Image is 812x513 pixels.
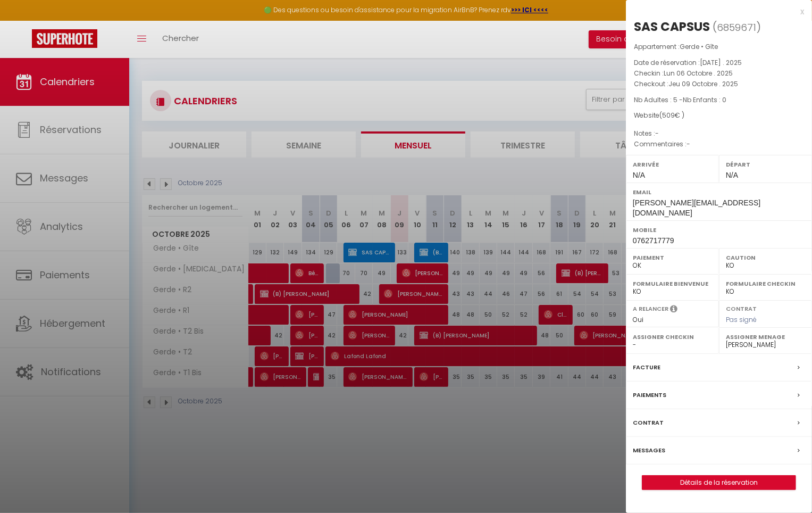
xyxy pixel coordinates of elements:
[634,139,804,150] p: Commentaires :
[713,20,761,35] span: ( )
[633,362,660,373] label: Facture
[633,417,664,428] label: Contrat
[668,79,738,88] span: Jeu 09 Octobre . 2025
[655,129,659,138] span: -
[633,252,712,263] label: Paiement
[634,111,804,121] div: Website
[634,95,726,104] span: Nb Adultes : 5 -
[634,128,804,139] p: Notes :
[633,445,665,456] label: Messages
[662,111,675,120] span: 509
[726,278,805,289] label: Formulaire Checkin
[726,315,757,324] span: Pas signé
[680,42,718,51] span: Gerde • Gîte
[633,278,712,289] label: Formulaire Bienvenue
[726,252,805,263] label: Caution
[633,304,668,313] label: A relancer
[626,5,804,18] div: x
[642,475,796,490] button: Détails de la réservation
[659,111,684,120] span: ( € )
[700,58,742,67] span: [DATE] . 2025
[664,69,733,78] span: Lun 06 Octobre . 2025
[634,57,804,68] p: Date de réservation :
[633,332,712,342] label: Assigner Checkin
[683,95,726,104] span: Nb Enfants : 0
[726,332,805,342] label: Assigner Menage
[717,21,756,34] span: 6859671
[726,304,757,311] label: Contrat
[670,304,677,316] i: Sélectionner OUI si vous souhaiter envoyer les séquences de messages post-checkout
[633,198,760,217] span: [PERSON_NAME][EMAIL_ADDRESS][DOMAIN_NAME]
[687,139,690,148] span: -
[634,42,804,52] p: Appartement :
[642,476,796,490] a: Détails de la réservation
[726,171,738,179] span: N/A
[634,68,804,79] p: Checkin :
[633,236,674,245] span: 0762717779
[634,79,804,89] p: Checkout :
[633,171,645,179] span: N/A
[634,18,710,35] div: SAS CAPSUS
[633,225,805,235] label: Mobile
[633,159,712,170] label: Arrivée
[633,187,805,197] label: Email
[726,159,805,170] label: Départ
[633,390,666,401] label: Paiements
